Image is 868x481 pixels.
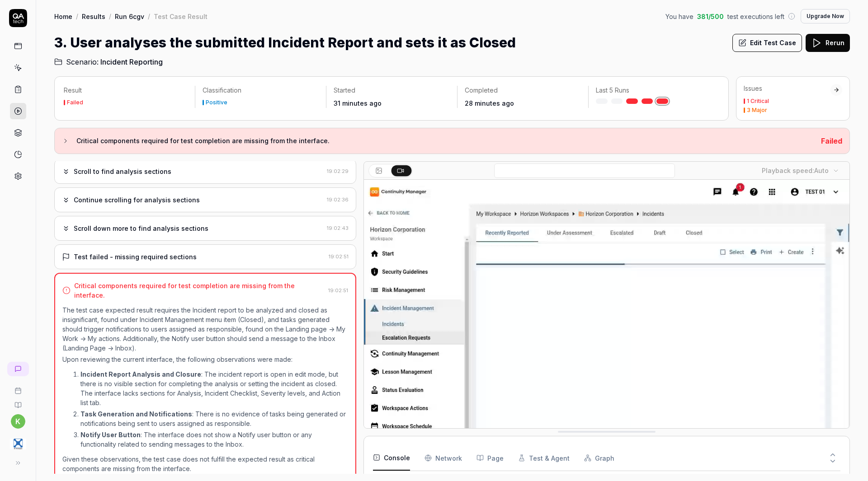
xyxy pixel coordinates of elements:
div: Test Case Result [154,12,208,21]
div: 1 Critical [747,98,769,104]
time: 19:02:51 [328,287,348,294]
button: Upgrade Now [801,9,850,23]
strong: Task Generation and Notifications [80,410,192,418]
div: Critical components required for test completion are missing from the interface. [74,281,325,300]
div: Issues [744,84,830,93]
button: Rerun [806,34,850,52]
div: / [148,12,150,21]
p: The test case expected result requires the Incident report to be analyzed and closed as insignifi... [62,305,348,353]
h3: Critical components required for test completion are missing from the interface. [76,135,814,146]
div: 3 Major [747,107,767,113]
button: 4C Strategies Logo [4,429,32,454]
button: Edit Test Case [732,34,802,52]
button: Critical components required for test completion are missing from the interface. [62,135,814,146]
div: Failed [67,100,83,105]
div: Positive [206,100,227,105]
time: 19:02:43 [327,225,349,231]
img: 4C Strategies Logo [10,436,26,452]
button: Console [373,445,410,471]
p: Upon reviewing the current interface, the following observations were made: [62,355,348,364]
a: Results [82,12,105,21]
a: Home [54,12,72,21]
span: You have [665,12,693,21]
a: Scenario:Incident Reporting [54,56,163,67]
time: 19:02:29 [327,168,349,174]
strong: Notify User Button [80,431,141,439]
strong: Incident Report Analysis and Closure [80,370,201,378]
a: Book a call with us [4,380,32,394]
div: Continue scrolling for analysis sections [74,195,200,205]
div: Test failed - missing required sections [74,252,197,262]
p: Classification [203,86,319,95]
p: Result [64,86,188,95]
div: Scroll down more to find analysis sections [74,224,208,233]
time: 28 minutes ago [465,99,514,107]
div: Scroll to find analysis sections [74,167,171,176]
p: Completed [465,86,581,95]
span: Scenario: [64,56,99,67]
time: 19:02:51 [329,253,349,260]
time: 31 minutes ago [334,99,382,107]
span: Incident Reporting [100,56,163,67]
div: Playback speed: [762,166,829,175]
div: / [109,12,111,21]
div: / [76,12,78,21]
button: Test & Agent [518,445,570,471]
p: : The interface does not show a Notify user button or any functionality related to sending messag... [80,430,348,449]
p: : The incident report is open in edit mode, but there is no visible section for completing the an... [80,369,348,407]
p: : There is no evidence of tasks being generated or notifications being sent to users assigned as ... [80,409,348,428]
button: k [11,414,25,429]
p: Last 5 Runs [596,86,712,95]
a: Documentation [4,394,32,409]
p: Given these observations, the test case does not fulfill the expected result as critical componen... [62,454,348,473]
button: Graph [584,445,614,471]
button: Page [476,445,504,471]
a: New conversation [7,362,29,376]
span: 381 / 500 [697,12,724,21]
span: Failed [821,136,842,145]
span: test executions left [727,12,784,21]
button: Network [425,445,462,471]
time: 19:02:36 [327,196,349,203]
p: Started [334,86,450,95]
a: Run 6cgv [115,12,144,21]
h1: 3. User analyses the submitted Incident Report and sets it as Closed [54,33,516,53]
